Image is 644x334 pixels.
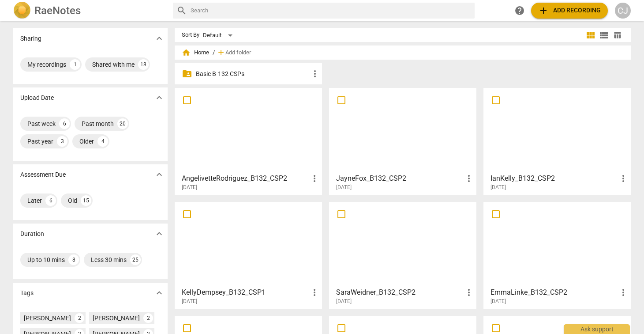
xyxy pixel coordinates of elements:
span: more_vert [309,173,320,184]
span: [DATE] [182,298,197,305]
span: expand_more [154,92,165,103]
span: folder_shared [182,68,192,79]
button: Show more [153,32,166,45]
span: expand_more [154,33,165,44]
p: Upload Date [20,93,54,102]
span: [DATE] [490,298,506,305]
div: Past month [82,119,114,128]
div: 20 [117,118,128,129]
div: 18 [138,59,149,70]
div: [PERSON_NAME] [24,314,71,323]
button: Show more [153,91,166,104]
div: 15 [81,195,91,206]
div: Older [79,137,94,146]
span: [DATE] [490,184,506,191]
span: more_vert [464,173,474,184]
div: Ask support [564,324,630,334]
h3: AngelivetteRodriguez_B132_CSP2 [182,173,309,184]
a: EmmaLinke_B132_CSP2[DATE] [487,205,628,305]
button: List view [597,29,610,42]
div: 8 [68,254,79,265]
span: more_vert [310,68,320,79]
div: 6 [45,195,56,206]
div: 25 [130,254,141,265]
span: more_vert [618,173,629,184]
p: Sharing [20,34,41,43]
h3: EmmaLinke_B132_CSP2 [490,287,618,298]
button: Table view [610,29,624,42]
button: Show more [153,168,166,181]
span: add [538,5,549,16]
div: 1 [70,59,80,70]
h3: KellyDempsey_B132_CSP1 [182,287,309,298]
span: expand_more [154,228,165,239]
p: Tags [20,288,34,298]
span: expand_more [154,288,165,298]
span: table_chart [613,31,622,39]
div: Less 30 mins [91,255,127,264]
div: Default [203,28,236,42]
div: 2 [75,313,84,323]
button: Tile view [584,29,597,42]
img: Logo [13,2,31,19]
div: Shared with me [92,60,135,69]
div: Sort By [182,32,199,38]
span: / [213,49,215,56]
span: Add recording [538,5,601,16]
span: [DATE] [336,184,352,191]
a: SaraWeidner_B132_CSP2[DATE] [332,205,473,305]
input: Search [191,4,471,18]
span: Add folder [225,49,251,56]
span: more_vert [464,287,474,298]
div: Up to 10 mins [27,255,65,264]
h3: JayneFox_B132_CSP2 [336,173,464,184]
div: Later [27,196,42,205]
div: Past year [27,137,53,146]
p: Assessment Due [20,170,66,179]
h2: RaeNotes [34,4,81,17]
div: 2 [143,313,153,323]
span: [DATE] [336,298,352,305]
a: IanKelly_B132_CSP2[DATE] [487,91,628,191]
a: KellyDempsey_B132_CSP1[DATE] [178,205,319,305]
div: Past week [27,119,56,128]
span: home [182,48,191,57]
p: Basic B-132 CSPs [196,69,310,79]
div: 6 [59,118,70,129]
span: add [217,48,225,57]
span: more_vert [309,287,320,298]
span: [DATE] [182,184,197,191]
button: Show more [153,286,166,300]
span: more_vert [618,287,629,298]
button: CJ [615,3,631,19]
button: Show more [153,227,166,240]
a: AngelivetteRodriguez_B132_CSP2[DATE] [178,91,319,191]
span: search [176,5,187,16]
span: view_list [599,30,609,41]
div: Old [68,196,77,205]
h3: IanKelly_B132_CSP2 [490,173,618,184]
a: JayneFox_B132_CSP2[DATE] [332,91,473,191]
div: My recordings [27,60,66,69]
a: Help [512,3,528,19]
span: help [514,5,525,16]
button: Upload [531,3,608,19]
div: 3 [57,136,67,147]
span: view_module [585,30,596,41]
h3: SaraWeidner_B132_CSP2 [336,287,464,298]
a: LogoRaeNotes [13,2,166,19]
span: Home [182,48,209,57]
p: Duration [20,229,44,239]
span: expand_more [154,169,165,180]
div: [PERSON_NAME] [93,314,140,323]
div: 4 [97,136,108,147]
